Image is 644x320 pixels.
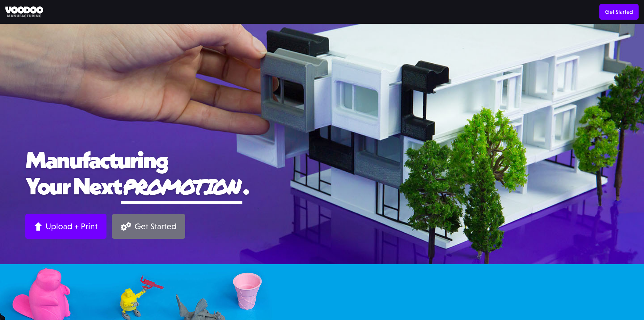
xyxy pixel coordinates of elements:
img: Arrow up [34,222,42,231]
a: Upload + Print [25,214,106,239]
span: promotion [121,171,242,201]
div: Upload + Print [46,221,98,232]
a: Get Started [112,214,185,239]
h1: Manufacturing Your Next . [25,147,619,204]
img: Voodoo Manufacturing logo [5,6,43,18]
img: Gears [121,222,131,231]
a: Get Started [599,4,639,20]
div: Get Started [135,221,176,232]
